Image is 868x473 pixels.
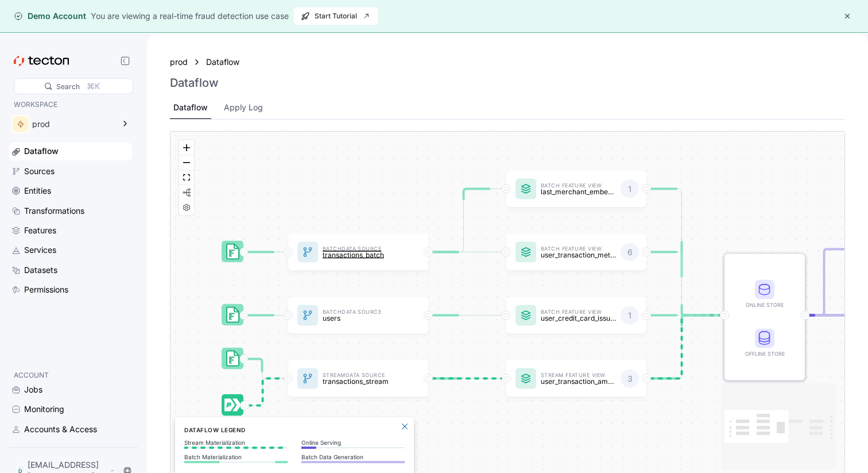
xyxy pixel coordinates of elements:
[621,306,639,325] div: 1
[742,329,788,358] div: Offline Store
[9,241,132,259] a: Services
[24,423,97,436] div: Accounts & Access
[9,182,132,199] a: Entities
[56,81,80,92] div: Search
[24,264,57,276] div: Datasets
[506,297,646,334] a: Batch Feature Viewuser_credit_card_issuer1
[240,379,285,406] g: Edge from dataSource:transactions_stream_stream_source to dataSource:transactions_stream
[323,251,398,259] p: transactions_batch
[541,183,616,188] p: Batch Feature View
[184,439,288,446] p: Stream Materialization
[9,281,132,298] a: Permissions
[742,301,788,309] div: Online Store
[154,1,158,12] a: ×
[9,222,132,239] a: Features
[398,420,412,433] button: Close Legend Panel
[179,140,194,215] div: React Flow controls
[12,31,130,53] span: Tecton helps productionize AI applications,
[742,349,788,358] div: Offline Store
[24,244,56,256] div: Services
[170,76,219,90] h3: Dataflow
[170,56,188,68] a: prod
[506,360,646,397] a: Stream Feature Viewuser_transaction_amount_totals3
[24,403,64,416] div: Monitoring
[24,165,55,178] div: Sources
[323,246,398,251] p: Batch Data Source
[224,101,263,114] div: Apply Log
[184,453,288,460] p: Batch Materialization
[506,171,646,207] a: Batch Feature Viewlast_merchant_embedding1
[541,378,616,385] p: user_transaction_amount_totals
[301,7,371,25] span: Start Tutorial
[24,283,68,296] div: Permissions
[9,401,132,418] a: Monitoring
[14,10,86,22] div: Demo Account
[9,262,132,279] a: Datasets
[9,421,132,438] a: Accounts & Access
[179,155,194,170] button: zoom out
[24,383,42,396] div: Jobs
[14,78,133,94] div: Search⌘K
[239,359,285,379] g: Edge from dataSource:transactions_stream_batch_source to dataSource:transactions_stream
[800,249,848,316] g: Edge from STORE to featureView:transaction_amount_is_higher_than_average
[541,309,616,314] p: Batch Feature View
[14,99,127,110] p: WORKSPACE
[742,280,788,309] div: Online Store
[541,246,616,251] p: Batch Feature View
[424,189,503,252] g: Edge from dataSource:transactions_batch to featureView:last_merchant_embedding
[288,360,428,397] a: StreamData Sourcetransactions_stream
[87,80,100,93] div: ⌘K
[642,189,722,316] g: Edge from featureView:last_merchant_embedding to STORE
[9,163,132,180] a: Sources
[642,316,722,379] g: Edge from featureView:user_transaction_amount_totals to STORE
[541,372,616,378] p: Stream Feature View
[293,7,378,25] button: Start Tutorial
[24,184,51,197] div: Entities
[323,309,398,314] p: Batch Data Source
[288,297,428,334] a: BatchData Sourceusers
[184,425,405,434] h6: Dataflow Legend
[301,439,405,446] p: Online Serving
[206,56,246,68] a: Dataflow
[506,234,646,271] a: Batch Feature Viewuser_transaction_metrics6
[9,202,132,220] a: Transformations
[173,101,208,114] div: Dataflow
[288,234,428,271] a: BatchData Sourcetransactions_batch
[12,9,154,24] h3: Raw Data
[621,243,639,262] div: 6
[24,205,84,217] div: Transformations
[541,251,616,259] p: user_transaction_metrics
[642,252,722,316] g: Edge from featureView:user_transaction_metrics to STORE
[12,70,135,91] span: for model training and inference.
[323,378,398,385] p: transactions_stream
[9,381,132,398] a: Jobs
[24,145,59,157] div: Dataflow
[323,372,398,378] p: Stream Data Source
[32,120,114,128] div: prod
[541,188,616,195] p: last_merchant_embedding
[122,101,154,118] a: Next
[91,10,289,22] div: You are viewing a real-time fraud detection use case
[12,29,154,94] p: by turning raw data into features, embeddings, and prompts
[621,370,639,388] div: 3
[179,170,194,185] button: fit view
[14,370,127,381] p: ACCOUNT
[24,224,56,237] div: Features
[323,314,398,322] p: users
[541,314,616,322] p: user_credit_card_issuer
[621,180,639,198] div: 1
[9,143,132,160] a: Dataflow
[154,1,158,13] div: Close tooltip
[301,453,405,460] p: Batch Data Generation
[179,140,194,155] button: zoom in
